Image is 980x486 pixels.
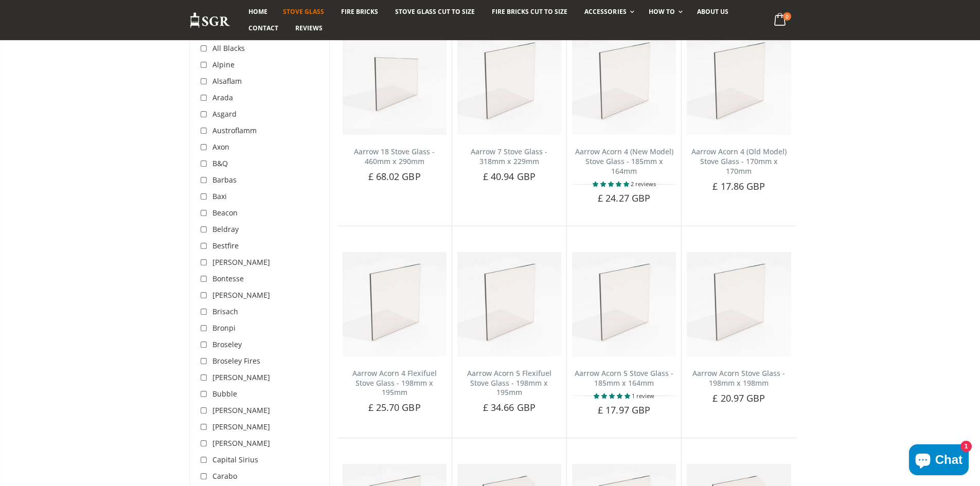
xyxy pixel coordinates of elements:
inbox-online-store-chat: Shopify online store chat [906,444,972,478]
img: Aarrow Acorn 4 Flexifuel replacement stove glass [343,252,447,356]
a: Aarrow Acorn 4 Flexifuel Stove Glass - 198mm x 195mm [352,368,437,398]
span: £ 24.27 GBP [598,192,650,204]
a: Aarrow Acorn 4 (Old Model) Stove Glass - 170mm x 170mm [691,147,787,176]
span: Bontesse [212,274,244,283]
span: [PERSON_NAME] [212,438,270,448]
span: 0 [783,12,791,21]
span: Baxi [212,191,227,201]
span: 5.00 stars [593,180,631,188]
span: Beacon [212,208,238,218]
span: Reviews [295,24,323,32]
span: Accessories [584,7,626,16]
a: Fire Bricks Cut To Size [484,4,575,20]
span: Beldray [212,224,239,234]
span: Arada [212,93,233,102]
img: Stove Glass Replacement [189,12,230,29]
span: Alsaflam [212,76,242,86]
img: Aarrow Acorn 4 New Model Stove Glass [572,31,676,135]
span: £ 34.66 GBP [483,401,536,413]
span: £ 17.97 GBP [598,404,650,416]
span: [PERSON_NAME] [212,422,270,431]
span: Alpine [212,60,235,69]
a: Stove Glass [275,4,332,20]
span: Bubble [212,389,237,399]
a: Contact [241,20,286,37]
span: £ 25.70 GBP [368,401,421,413]
img: Aarrow Acorn 4 Old Model Stove Glass [687,31,791,135]
span: £ 68.02 GBP [368,170,421,183]
span: Brisach [212,307,238,316]
span: [PERSON_NAME] [212,405,270,415]
img: Aarrow 18 Stove Glass [343,31,447,135]
span: How To [649,7,675,16]
span: [PERSON_NAME] [212,290,270,300]
span: Contact [248,24,278,32]
span: £ 17.86 GBP [712,180,765,192]
span: Fire Bricks Cut To Size [492,7,567,16]
a: Home [241,4,275,20]
a: About us [689,4,736,20]
span: Carabo [212,471,237,481]
a: Reviews [288,20,330,37]
span: £ 40.94 GBP [483,170,536,183]
a: Stove Glass Cut To Size [387,4,483,20]
a: Accessories [577,4,639,20]
span: Bestfire [212,241,239,250]
span: All Blacks [212,43,245,53]
span: [PERSON_NAME] [212,372,270,382]
img: Aarrow Acorn 5 Stove Glass [572,252,676,356]
a: Fire Bricks [333,4,386,20]
a: Aarrow Acorn 4 (New Model) Stove Glass - 185mm x 164mm [575,147,673,176]
span: Broseley [212,339,242,349]
span: Capital Sirius [212,455,258,464]
span: Fire Bricks [341,7,378,16]
a: Aarrow 7 Stove Glass - 318mm x 229mm [471,147,547,166]
a: Aarrow Acorn 5 Flexifuel Stove Glass - 198mm x 195mm [467,368,551,398]
img: Aarrow 7 Stove Glass [457,31,561,135]
span: £ 20.97 GBP [712,392,765,404]
img: Aarrow Acorn 5 Flexifuel Stove Glass - 198mm x 195mm [457,252,561,356]
a: Aarrow Acorn 5 Stove Glass - 185mm x 164mm [575,368,673,388]
span: Asgard [212,109,237,119]
span: Austroflamm [212,125,257,135]
span: Stove Glass [283,7,324,16]
a: Aarrow 18 Stove Glass - 460mm x 290mm [354,147,435,166]
span: Home [248,7,268,16]
span: Stove Glass Cut To Size [395,7,475,16]
span: About us [697,7,728,16]
img: Aarrow Acorn Stove Glass - 198mm x 198mm [687,252,791,356]
a: How To [641,4,688,20]
span: [PERSON_NAME] [212,257,270,267]
span: B&Q [212,158,228,168]
span: Barbas [212,175,237,185]
span: Bronpi [212,323,236,333]
span: 2 reviews [631,180,656,188]
span: Broseley Fires [212,356,260,366]
a: 0 [770,10,791,30]
a: Aarrow Acorn Stove Glass - 198mm x 198mm [692,368,785,388]
span: Axon [212,142,229,152]
span: 1 review [632,392,654,400]
span: 5.00 stars [594,392,632,400]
